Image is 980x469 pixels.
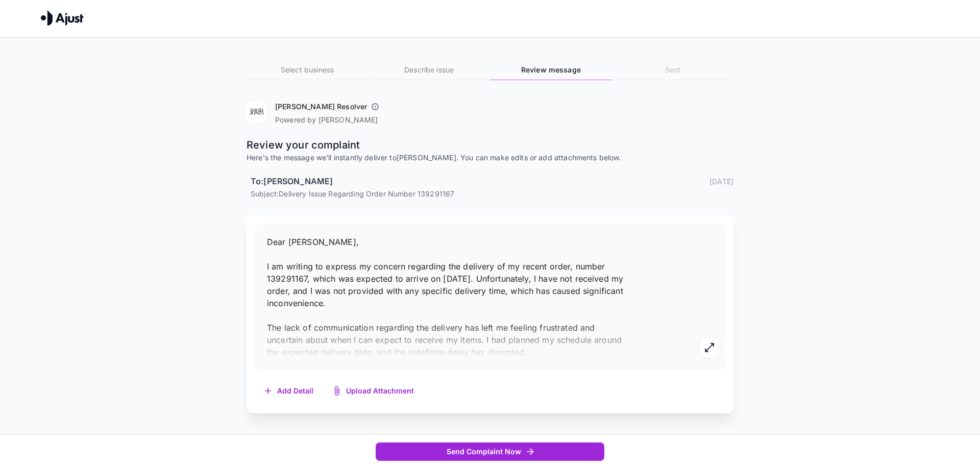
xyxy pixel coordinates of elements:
h6: Select business [247,64,368,76]
img: Ajust [41,10,84,26]
p: Here's the message we'll instantly deliver to [PERSON_NAME] . You can make edits or add attachmen... [247,153,733,163]
button: Add Detail [255,381,324,402]
span: Dear [PERSON_NAME], I am writing to express my concern regarding the delivery of my recent order,... [267,237,623,357]
span: ... [524,347,532,357]
h6: To: [PERSON_NAME] [251,175,333,188]
img: David Jones [247,102,267,122]
h6: [PERSON_NAME] Resolver [275,102,367,112]
h6: Sent [612,64,733,76]
p: [DATE] [709,176,733,187]
p: Subject: Delivery Issue Regarding Order Number 139291167 [251,188,733,199]
h6: Review message [490,64,611,76]
h6: Describe issue [369,64,490,76]
p: Review your complaint [247,137,733,153]
p: Powered by [PERSON_NAME] [275,115,383,125]
button: Send Complaint Now [376,442,604,461]
button: Upload Attachment [324,381,424,402]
